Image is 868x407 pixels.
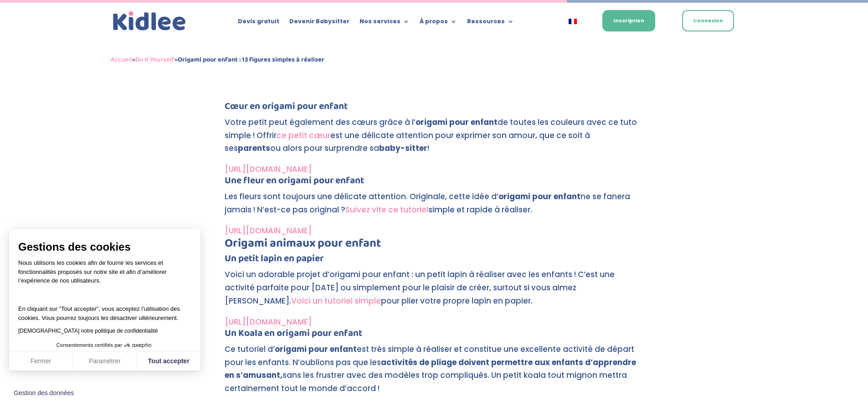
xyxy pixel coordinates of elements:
[111,54,132,65] a: Accueil
[178,54,324,65] strong: Origami pour enfant : 13 figures simples à réaliser
[682,10,734,31] a: Connexion
[420,18,457,28] a: À propos
[111,9,188,33] img: logo_kidlee_bleu
[111,9,188,33] a: Kidlee Logo
[56,343,122,348] span: Consentements certifiés par
[225,116,644,163] p: Votre petit peut également des cœurs grâce à l’ de toutes les couleurs avec ce tuto simple ! Offr...
[238,18,279,28] a: Devis gratuit
[14,389,74,397] span: Gestion des données
[225,357,636,381] strong: activités de pliage doivent permettre aux enfants d’apprendre en s’amusant,
[238,143,270,154] strong: parents
[498,191,580,202] strong: origami pour enfant
[225,329,644,343] h4: Un Koala en origami pour enfant
[467,18,514,28] a: Ressources
[52,340,158,351] button: Consentements certifiés par
[291,295,381,306] a: Voici un tutoriel simple
[225,176,644,190] h4: Une fleur en origami pour enfant
[225,237,644,254] h3: Origami animaux pour enfant
[569,19,577,24] img: Français
[225,190,644,224] p: Les fleurs sont toujours une délicate attention. Originale, cette idée d’ ne se fanera jamais ! N...
[111,54,324,65] span: » »
[289,18,349,28] a: Devenir Babysitter
[275,344,357,355] strong: origami pour enfant
[277,130,330,141] a: ce petit cœur
[9,352,73,371] button: Fermer
[137,352,200,371] button: Tout accepter
[225,254,644,268] h4: Un petit lapin en papier
[345,204,428,215] a: Suivez vite ce tutoriel
[135,54,175,65] a: Do It Yourself
[379,143,427,154] strong: baby-sitter
[225,164,312,175] a: [URL][DOMAIN_NAME]
[18,328,158,334] a: [DEMOGRAPHIC_DATA] notre politique de confidentialité
[360,18,410,28] a: Nos services
[73,352,137,371] button: Paramétrer
[8,384,79,403] button: Fermer le widget sans consentement
[18,258,191,291] p: Nous utilisons les cookies afin de fournir les services et fonctionnalités proposés sur notre sit...
[18,240,191,254] span: Gestions des cookies
[602,10,655,31] a: Inscription
[225,316,312,327] a: [URL][DOMAIN_NAME]
[225,102,644,116] h4: Cœur en origami pour enfant
[225,343,644,403] p: Ce tutoriel d’ est très simple à réaliser et constitue une excellente activité de départ pour les...
[124,332,151,359] svg: Axeptio
[225,225,312,236] a: [URL][DOMAIN_NAME]
[416,117,498,128] strong: origami pour enfant
[18,296,191,323] p: En cliquant sur ”Tout accepter”, vous acceptez l’utilisation des cookies. Vous pourrez toujours l...
[225,268,644,315] p: Voici un adorable projet d’origami pour enfant : un petit lapin à réaliser avec les enfants ! C’e...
